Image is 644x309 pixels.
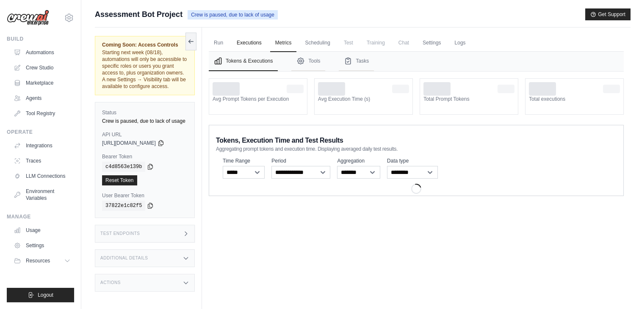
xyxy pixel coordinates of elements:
label: Status [102,109,188,116]
a: Agents [10,91,74,105]
a: Usage [10,223,74,237]
a: Scheduling [300,34,335,52]
a: Environment Variables [10,185,74,205]
span: Chat is not available until the deployment is complete [393,34,414,51]
label: Bearer Token [102,153,188,160]
label: Data type [387,157,438,164]
h3: Actions [100,280,121,285]
button: Tokens & Executions [209,52,278,71]
a: Settings [417,34,446,52]
a: Settings [10,239,74,252]
a: LLM Connections [10,169,74,183]
dt: Avg Execution Time (s) [318,96,409,102]
span: Test [339,34,358,51]
nav: Tabs [209,52,624,71]
div: Operate [7,129,74,135]
button: Logout [7,288,74,302]
label: User Bearer Token [102,192,188,199]
a: Metrics [270,34,297,52]
span: Assessment Bot Project [95,8,182,20]
dt: Total Prompt Tokens [423,96,514,102]
label: Period [271,157,330,164]
a: Executions [232,34,267,52]
a: Logs [449,34,470,52]
button: Tools [291,52,325,71]
code: c4d8563e139b [102,162,145,172]
label: Aggregation [337,157,380,164]
a: Marketplace [10,76,74,90]
h3: Test Endpoints [100,231,140,236]
a: Integrations [10,139,74,152]
label: Time Range [223,157,265,164]
a: Reset Token [102,175,137,185]
button: Resources [10,254,74,268]
span: Training is not available until the deployment is complete [362,34,390,51]
code: 37822e1c82f5 [102,201,145,211]
div: Build [7,36,74,42]
span: Resources [26,257,50,264]
img: Logo [7,10,49,26]
h3: Additional Details [100,256,148,261]
div: Manage [7,213,74,220]
a: Run [209,34,228,52]
a: Automations [10,46,74,59]
span: Logout [38,292,53,298]
a: Crew Studio [10,61,74,74]
a: Tool Registry [10,107,74,120]
div: Crew is paused, due to lack of usage [102,118,188,124]
button: Tasks [339,52,374,71]
label: API URL [102,131,188,138]
span: [URL][DOMAIN_NAME] [102,140,156,146]
a: Traces [10,154,74,168]
span: Aggregating prompt tokens and execution time. Displaying averaged daily test results. [216,146,398,152]
dt: Total executions [529,96,620,102]
dt: Avg Prompt Tokens per Execution [213,96,304,102]
span: Crew is paused, due to lack of usage [188,10,278,19]
span: Starting next week (08/18), automations will only be accessible to specific roles or users you gr... [102,50,187,89]
span: Tokens, Execution Time and Test Results [216,135,343,146]
span: Coming Soon: Access Controls [102,41,188,48]
button: Get Support [585,8,630,20]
